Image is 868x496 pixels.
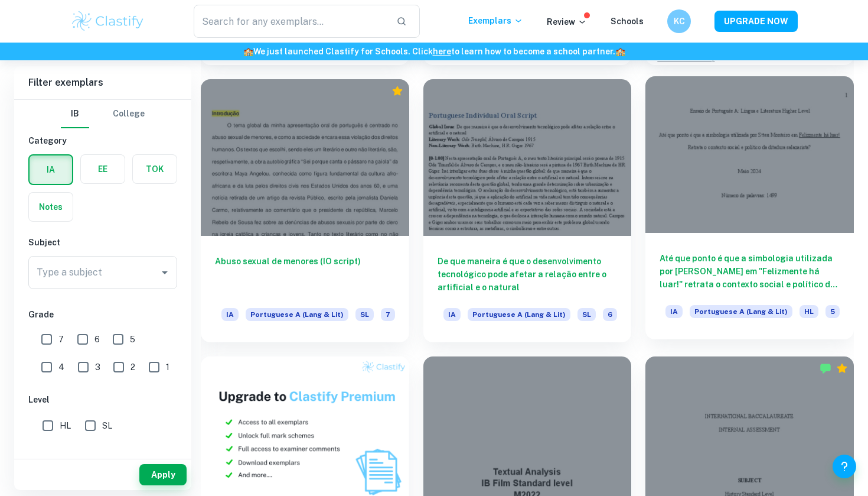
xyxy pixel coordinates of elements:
p: Exemplars [468,14,523,27]
span: 2 [130,361,135,374]
a: Schools [611,17,644,26]
h6: Abuso sexual de menores (IO script) [215,255,395,294]
span: 7 [58,333,64,346]
h6: Level [28,393,177,406]
button: UPGRADE NOW [714,11,798,32]
span: IA [665,305,683,318]
span: Portuguese A (Lang & Lit) [246,308,348,321]
h6: Até que ponto é que a simbologia utilizada por [PERSON_NAME] em "Felizmente há luar!" retrata o c... [660,252,840,291]
h6: Grade [28,308,177,321]
a: De que maneira é que o desenvolvimento tecnológico pode afetar a relação entre o artificial e o n... [423,79,632,342]
span: HL [60,419,71,432]
div: Filter type choice [61,100,145,128]
h6: Filter exemplars [14,66,191,99]
span: HL [800,305,818,318]
h6: We just launched Clastify for Schools. Click to learn how to become a school partner. [2,45,866,58]
img: Clastify logo [70,9,145,33]
span: IA [443,308,461,321]
span: 1 [166,361,169,374]
span: 5 [825,305,840,318]
span: 4 [58,361,64,374]
span: 6 [94,333,100,346]
span: SL [577,308,596,321]
span: 6 [603,308,617,321]
a: Abuso sexual de menores (IO script)IAPortuguese A (Lang & Lit)SL7 [201,79,409,342]
button: TOK [133,155,177,183]
span: IA [221,308,239,321]
span: 3 [95,361,100,374]
div: Premium [836,362,848,374]
span: 7 [381,308,395,321]
button: EE [81,155,125,183]
button: Help and Feedback [833,455,856,478]
button: IA [30,155,72,184]
a: Até que ponto é que a simbologia utilizada por [PERSON_NAME] em "Felizmente há luar!" retrata o c... [645,79,854,342]
h6: De que maneira é que o desenvolvimento tecnológico pode afetar a relação entre o artificial e o n... [438,255,618,294]
input: Search for any exemplars... [194,5,387,38]
p: Review [547,15,587,28]
h6: Category [28,134,177,147]
h6: Subject [28,236,177,249]
div: Premium [391,85,403,97]
span: SL [355,308,374,321]
span: Portuguese A (Lang & Lit) [690,305,792,318]
img: Marked [820,362,831,374]
button: KC [667,9,691,33]
button: IB [61,100,89,128]
button: College [113,100,145,128]
span: SL [102,419,112,432]
button: Open [156,264,173,281]
h6: Session [28,452,177,465]
span: 🏫 [243,47,253,56]
h6: KC [673,15,686,28]
button: Apply [139,464,187,485]
span: Portuguese A (Lang & Lit) [468,308,570,321]
span: 🏫 [615,47,625,56]
span: 5 [130,333,135,346]
button: Notes [29,193,73,221]
a: here [433,47,451,56]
